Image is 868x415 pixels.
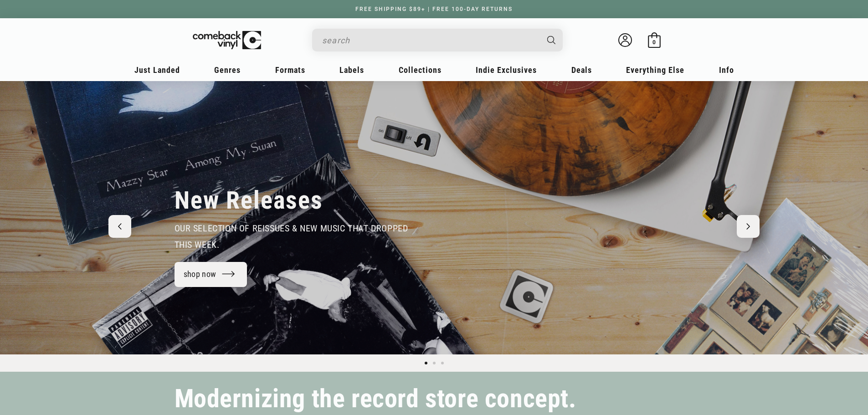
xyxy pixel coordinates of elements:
div: Search [312,29,563,51]
span: Labels [339,65,364,75]
span: 0 [652,39,656,46]
span: Info [719,65,734,75]
button: Load slide 3 of 3 [438,359,447,367]
a: FREE SHIPPING $89+ | FREE 100-DAY RETURNS [346,6,522,12]
span: Formats [275,65,305,75]
button: Previous slide [108,215,131,238]
h2: Modernizing the record store concept. [175,388,576,410]
button: Load slide 2 of 3 [430,359,438,367]
button: Search [539,29,564,51]
span: Indie Exclusives [476,65,537,75]
span: Collections [399,65,442,75]
span: Just Landed [134,65,180,75]
span: Genres [214,65,241,75]
a: shop now [175,262,247,287]
button: Load slide 1 of 3 [422,359,430,367]
span: Deals [571,65,592,75]
span: our selection of reissues & new music that dropped this week. [175,223,408,250]
input: search [322,31,538,50]
span: Everything Else [626,65,684,75]
button: Next slide [737,215,760,238]
h2: New Releases [175,185,323,215]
